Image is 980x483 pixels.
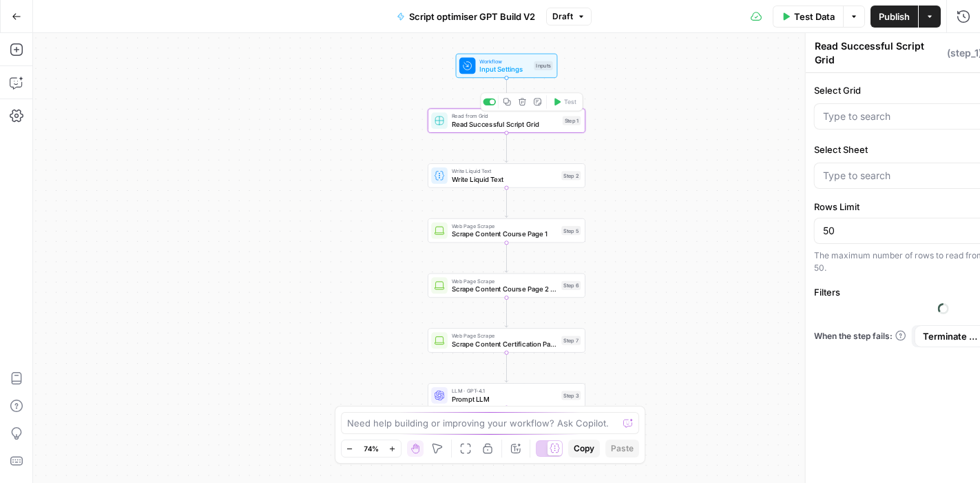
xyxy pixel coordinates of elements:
g: Edge from step_7 to step_3 [505,353,508,382]
div: Write Liquid TextWrite Liquid TextStep 2 [428,163,585,187]
g: Edge from step_1 to step_2 [505,133,508,163]
div: Step 6 [561,281,581,290]
div: Web Page ScrapeScrape Content Course Page 2 (If any)Step 6 [428,274,585,298]
g: Edge from step_2 to step_5 [505,188,508,218]
g: Edge from step_6 to step_7 [505,298,508,327]
button: Draft [546,8,592,25]
div: Step 5 [561,226,581,235]
div: Step 1 [563,116,581,125]
span: Paste [611,442,634,455]
span: Script optimiser GPT Build V2 [409,10,535,23]
div: Web Page ScrapeScrape Content Certification Page (If any)Step 7 [428,328,585,352]
button: Copy [568,440,600,458]
span: Write Liquid Text [452,174,558,185]
span: Web Page Scrape [452,277,558,285]
span: 74% [364,443,379,454]
span: Scrape Content Certification Page (If any) [452,339,558,349]
button: Script optimiser GPT Build V2 [388,6,543,28]
span: Read from Grid [452,112,559,121]
span: Web Page Scrape [452,222,558,230]
span: Write Liquid Text [452,167,558,175]
button: Test Data [773,6,843,28]
div: Read from GridRead Successful Script GridStep 1Test [428,108,585,132]
span: Draft [552,10,573,23]
div: Step 2 [561,171,581,180]
button: Test [549,95,581,108]
span: Read Successful Script Grid [452,119,559,130]
span: Publish [879,10,910,23]
span: Web Page Scrape [452,332,558,340]
div: Step 3 [561,391,581,400]
span: Test Data [794,10,835,23]
span: Scrape Content Course Page 1 [452,229,558,239]
span: Workflow [479,57,530,65]
textarea: Read Successful Script Grid [815,39,943,67]
span: Prompt LLM [452,394,558,404]
button: Publish [870,6,918,28]
div: Web Page ScrapeScrape Content Course Page 1Step 5 [428,218,585,243]
g: Edge from step_5 to step_6 [505,243,508,272]
div: WorkflowInput SettingsInputs [428,54,585,78]
span: Input Settings [479,64,530,74]
button: Paste [605,440,639,458]
span: Copy [574,442,594,455]
span: Scrape Content Course Page 2 (If any) [452,284,558,294]
div: Inputs [534,61,552,70]
a: When the step fails: [814,330,906,342]
span: LLM · GPT-4.1 [452,387,558,395]
span: Test [564,97,576,106]
div: LLM · GPT-4.1Prompt LLMStep 3 [428,383,585,407]
div: Step 7 [561,336,581,345]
